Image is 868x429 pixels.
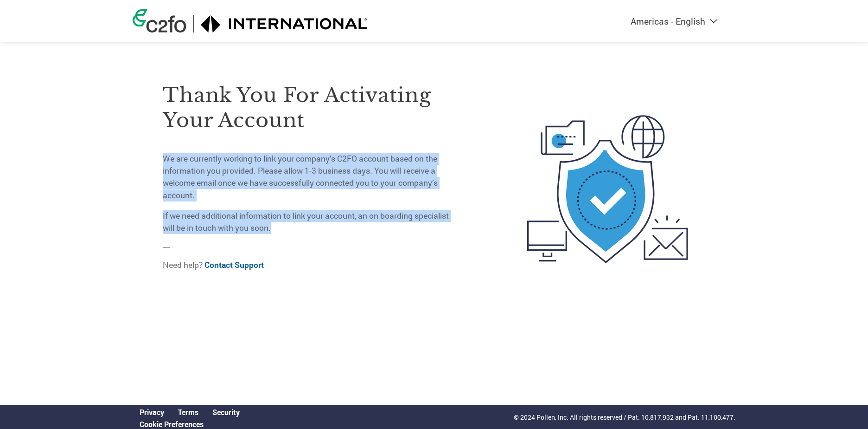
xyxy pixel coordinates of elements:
[510,63,705,316] img: activated
[204,260,264,270] a: Contact Support
[178,407,198,417] a: Terms
[163,63,456,279] div: —
[201,15,368,32] img: International Motors, LLC.
[163,153,456,202] p: We are currently working to link your company’s C2FO account based on the information you provide...
[140,419,204,429] a: Cookie Preferences, opens a dedicated popup modal window
[212,407,240,417] a: Security
[163,259,456,271] p: Need help?
[514,412,735,422] p: © 2024 Pollen, Inc. All rights reserved / Pat. 10,817,932 and Pat. 11,100,477.
[140,407,164,417] a: Privacy
[163,83,456,133] h3: Thank you for activating your account
[163,210,456,234] p: If we need additional information to link your account, an on boarding specialist will be in touc...
[133,419,247,429] div: Open Cookie Preferences Modal
[133,9,186,32] img: c2fo logo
